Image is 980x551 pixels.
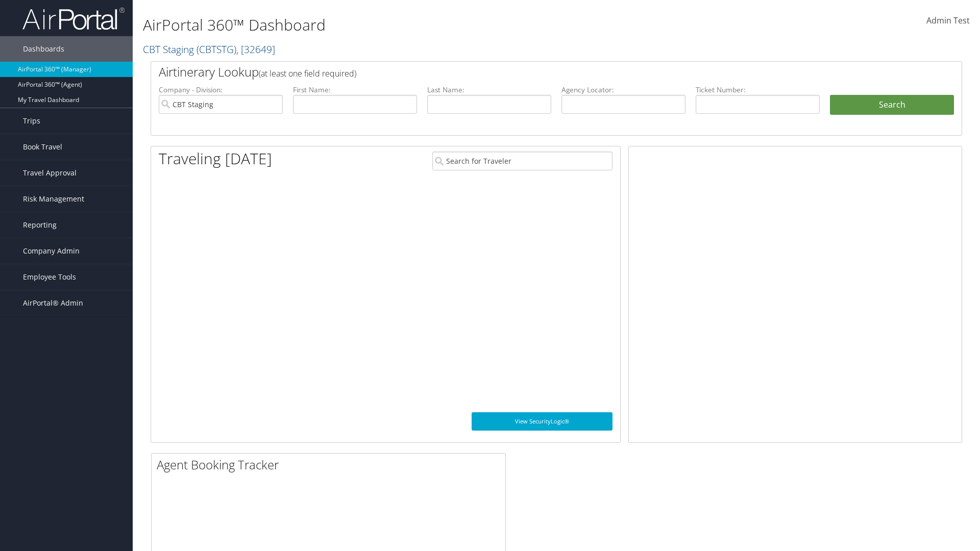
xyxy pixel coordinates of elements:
[159,63,887,81] h2: Airtinerary Lookup
[23,36,64,62] span: Dashboards
[159,85,283,95] label: Company - Division:
[472,412,612,431] a: View SecurityLogic®
[143,42,275,56] a: CBT Staging
[157,456,505,473] h2: Agent Booking Tracker
[23,108,40,134] span: Trips
[696,85,820,95] label: Ticket Number:
[432,152,612,170] input: Search for Traveler
[22,7,125,31] img: airportal-logo.png
[159,148,272,169] h1: Traveling [DATE]
[561,85,685,95] label: Agency Locator:
[293,85,417,95] label: First Name:
[23,160,77,186] span: Travel Approval
[926,5,970,37] a: Admin Test
[259,68,356,79] span: (at least one field required)
[926,15,970,26] span: Admin Test
[23,264,76,290] span: Employee Tools
[23,238,80,264] span: Company Admin
[23,134,62,160] span: Book Travel
[23,212,57,238] span: Reporting
[830,95,954,115] button: Search
[197,42,236,56] span: ( CBTSTG )
[236,42,275,56] span: , [ 32649 ]
[427,85,551,95] label: Last Name:
[23,290,83,316] span: AirPortal® Admin
[23,186,84,212] span: Risk Management
[143,14,694,36] h1: AirPortal 360™ Dashboard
